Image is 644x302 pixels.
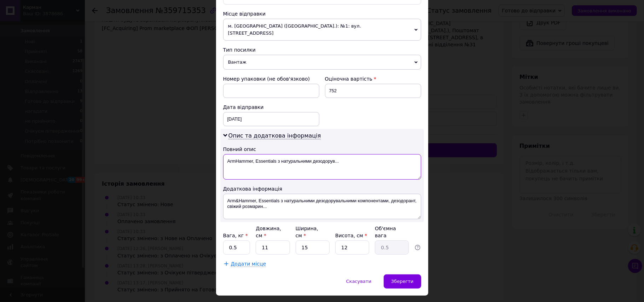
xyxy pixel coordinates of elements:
span: Опис та додаткова інформація [228,132,321,139]
span: Додати місце [231,261,266,267]
span: Вантаж [223,55,421,70]
span: Зберегти [391,279,413,284]
textarea: ArmHammer, Essentials з натуральними дезодорув... [223,154,421,180]
span: Тип посилки [223,47,256,53]
div: Повний опис [223,146,421,153]
label: Ширина, см [296,226,318,238]
span: Місце відправки [223,11,266,17]
span: м. [GEOGRAPHIC_DATA] ([GEOGRAPHIC_DATA].): №1: вул. [STREET_ADDRESS] [223,19,421,41]
label: Вага, кг [223,233,248,238]
label: Висота, см [335,233,367,238]
div: Дата відправки [223,104,319,111]
textarea: Arm&Hammer, Essentials з натуральними дезодорувальними компонентами, дезодорант, свіжий розмарин... [223,194,421,219]
div: Об'ємна вага [375,225,409,239]
div: Номер упаковки (не обов'язково) [223,75,319,82]
div: Додаткова інформація [223,185,421,192]
span: Скасувати [346,279,371,284]
label: Довжина, см [256,226,281,238]
div: Оціночна вартість [325,75,421,82]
